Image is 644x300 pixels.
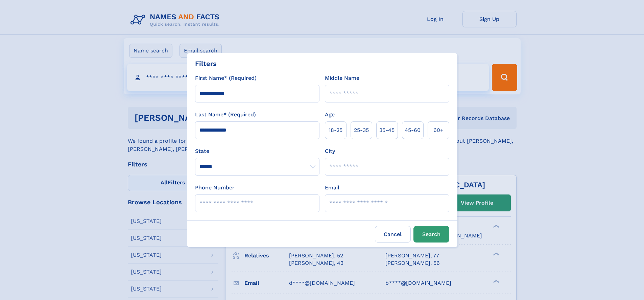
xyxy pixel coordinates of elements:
span: 45‑60 [405,126,421,134]
label: First Name* (Required) [195,74,257,82]
label: Phone Number [195,184,235,192]
span: 35‑45 [379,126,395,134]
label: City [325,147,335,155]
label: Cancel [375,226,411,243]
label: Age [325,111,335,119]
label: Last Name* (Required) [195,111,256,119]
label: State [195,147,319,155]
button: Search [413,226,449,243]
span: 25‑35 [354,126,369,134]
label: Middle Name [325,74,359,82]
div: Filters [195,59,217,69]
span: 18‑25 [329,126,342,134]
span: 60+ [433,126,444,134]
label: Email [325,184,339,192]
